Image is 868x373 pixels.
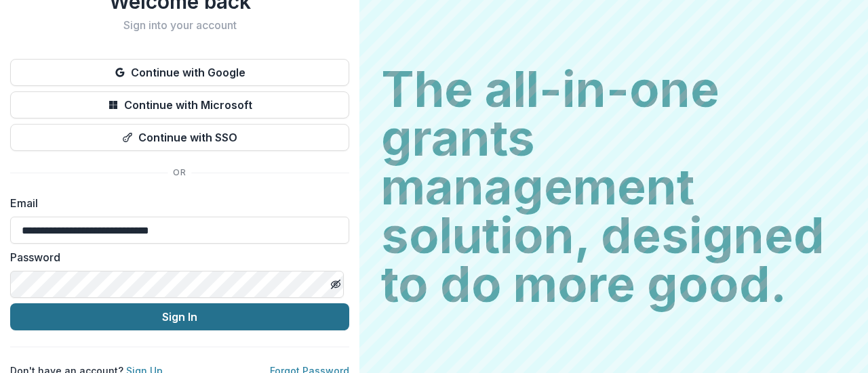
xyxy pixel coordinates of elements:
[10,195,341,211] label: Email
[10,249,341,265] label: Password
[10,91,349,118] button: Continue with Microsoft
[10,303,349,330] button: Sign In
[10,124,349,151] button: Continue with SSO
[325,273,347,295] button: Toggle password visibility
[10,59,349,86] button: Continue with Google
[10,19,349,32] h2: Sign into your account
